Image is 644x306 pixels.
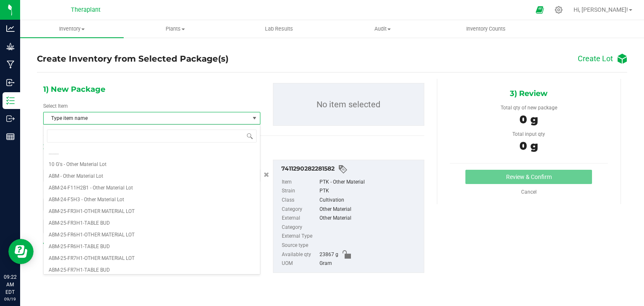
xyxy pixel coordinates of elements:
[6,24,15,33] inline-svg: Analytics
[501,105,557,111] span: Total qty of new package
[71,6,101,13] span: Theraplant
[319,250,338,259] span: 23867 g
[331,20,434,38] a: Audit
[319,196,420,205] div: Cultivation
[8,239,34,264] iframe: Resource center
[519,113,538,126] span: 0 g
[6,114,15,123] inline-svg: Outbound
[261,169,272,181] button: Cancel button
[282,214,318,232] label: External Category
[319,187,420,196] div: PTK
[465,170,592,184] button: Review & Confirm
[227,20,331,38] a: Lab Results
[282,187,318,196] label: Strain
[124,20,227,38] a: Plants
[6,42,15,51] inline-svg: Grow
[282,259,318,268] label: UOM
[319,178,420,187] div: PTK - Other Material
[20,25,124,33] span: Inventory
[37,53,229,65] h4: Create Inventory from Selected Package(s)
[331,25,434,33] span: Audit
[455,25,517,33] span: Inventory Counts
[254,25,304,33] span: Lab Results
[282,241,318,250] label: Source type
[282,196,318,205] label: Class
[510,87,548,100] span: 3) Review
[553,6,564,14] div: Manage settings
[519,139,538,153] span: 0 g
[4,273,16,296] p: 09:22 AM EDT
[319,259,420,268] div: Gram
[512,131,545,137] span: Total input qty
[281,164,420,174] div: 7411290282281582
[273,83,424,125] p: No item selected
[319,214,420,232] div: Other Material
[20,20,124,38] a: Inventory
[282,205,318,214] label: Category
[44,112,249,124] span: Type item name
[574,6,628,13] span: Hi, [PERSON_NAME]!
[6,78,15,87] inline-svg: Inbound
[43,102,68,110] label: Select Item
[43,83,105,96] span: 1) New Package
[521,189,537,195] a: Cancel
[6,60,15,69] inline-svg: Manufacturing
[6,96,15,105] inline-svg: Inventory
[578,54,613,63] h4: Create Lot
[319,205,420,214] div: Other Material
[530,2,549,18] span: Open Ecommerce Menu
[124,25,227,33] span: Plants
[6,132,15,141] inline-svg: Reports
[4,296,16,302] p: 09/19
[282,178,318,187] label: Item
[249,112,260,124] span: select
[282,250,318,259] label: Available qty
[434,20,538,38] a: Inventory Counts
[282,232,318,241] label: External Type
